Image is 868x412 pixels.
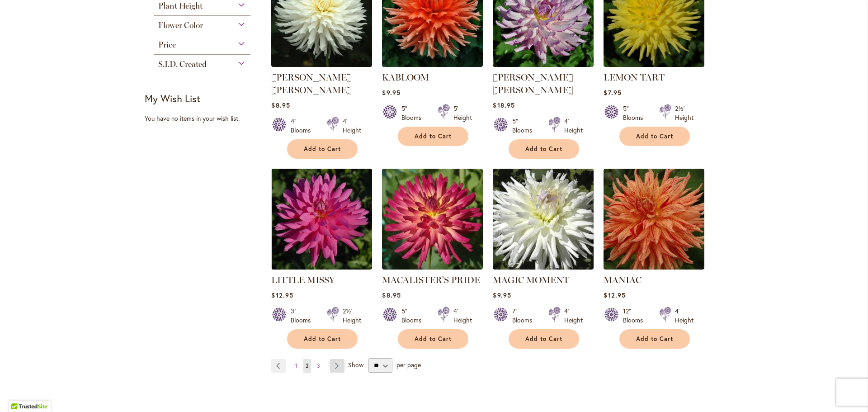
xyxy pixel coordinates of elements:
[343,307,361,325] div: 2½' Height
[343,117,361,135] div: 4' Height
[453,307,472,325] div: 4' Height
[382,263,483,271] a: MACALISTER'S PRIDE
[304,335,341,343] span: Add to Cart
[271,291,293,299] span: $12.95
[348,360,363,369] span: Show
[493,275,569,285] a: MAGIC MOMENT
[317,362,320,369] span: 3
[619,329,690,349] button: Add to Cart
[382,60,483,69] a: KABLOOM
[453,104,472,122] div: 5' Height
[401,307,427,325] div: 5" Blooms
[306,362,309,369] span: 2
[604,72,665,83] a: LEMON TART
[382,169,483,270] img: MACALISTER'S PRIDE
[291,117,316,135] div: 4" Blooms
[415,133,452,140] span: Add to Cart
[604,60,704,69] a: LEMON TART
[525,145,562,153] span: Add to Cart
[636,133,673,140] span: Add to Cart
[382,291,401,299] span: $8.95
[619,127,690,146] button: Add to Cart
[271,72,352,95] a: [PERSON_NAME] [PERSON_NAME]
[158,40,176,50] span: Price
[675,307,693,325] div: 4' Height
[398,329,468,349] button: Add to Cart
[287,329,358,349] button: Add to Cart
[415,335,452,343] span: Add to Cart
[293,359,300,373] a: 1
[158,20,203,30] span: Flower Color
[509,139,579,159] button: Add to Cart
[271,169,372,270] img: LITTLE MISSY
[636,335,673,343] span: Add to Cart
[382,275,480,285] a: MACALISTER'S PRIDE
[145,114,265,123] div: You have no items in your wish list.
[396,360,421,369] span: per page
[287,139,358,159] button: Add to Cart
[398,127,468,146] button: Add to Cart
[382,88,400,97] span: $9.95
[304,145,341,153] span: Add to Cart
[604,291,625,299] span: $12.95
[623,307,648,325] div: 12" Blooms
[493,169,594,270] img: MAGIC MOMENT
[493,263,594,271] a: MAGIC MOMENT
[493,291,511,299] span: $9.95
[7,380,32,405] iframe: Launch Accessibility Center
[512,117,538,135] div: 5" Blooms
[401,104,427,122] div: 5" Blooms
[525,335,562,343] span: Add to Cart
[512,307,538,325] div: 7" Blooms
[145,92,200,105] strong: My Wish List
[604,275,642,285] a: MANIAC
[564,117,583,135] div: 4' Height
[604,263,704,271] a: Maniac
[271,60,372,69] a: JACK FROST
[271,263,372,271] a: LITTLE MISSY
[509,329,579,349] button: Add to Cart
[493,60,594,69] a: LEILA SAVANNA ROSE
[564,307,583,325] div: 4' Height
[315,359,322,373] a: 3
[493,72,573,95] a: [PERSON_NAME] [PERSON_NAME]
[271,275,335,285] a: LITTLE MISSY
[291,307,316,325] div: 3" Blooms
[493,101,514,109] span: $18.95
[158,59,207,69] span: S.I.D. Created
[271,101,290,109] span: $8.95
[604,88,621,97] span: $7.95
[675,104,693,122] div: 2½' Height
[623,104,648,122] div: 5" Blooms
[604,169,704,270] img: Maniac
[158,1,203,11] span: Plant Height
[382,72,429,83] a: KABLOOM
[295,362,297,369] span: 1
